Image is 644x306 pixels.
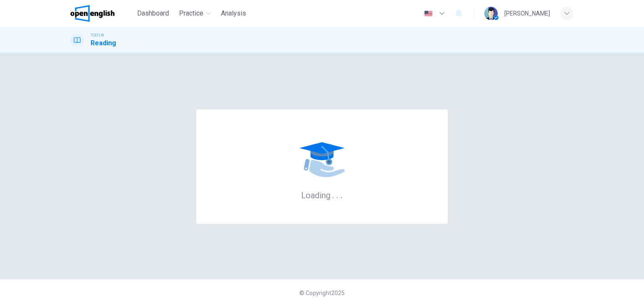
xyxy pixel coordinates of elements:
[91,38,116,48] h1: Reading
[332,187,335,201] h6: .
[70,5,134,22] a: OpenEnglish logo
[484,7,498,20] img: Profile picture
[340,187,343,201] h6: .
[336,187,339,201] h6: .
[301,189,343,200] h6: Loading
[423,10,434,17] img: en
[179,8,203,18] span: Practice
[134,6,172,21] button: Dashboard
[299,290,345,296] span: © Copyright 2025
[218,6,249,21] button: Analysis
[137,8,169,18] span: Dashboard
[91,32,104,38] span: TOEFL®
[70,5,114,22] img: OpenEnglish logo
[221,8,246,18] span: Analysis
[504,8,550,18] div: [PERSON_NAME]
[176,6,214,21] button: Practice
